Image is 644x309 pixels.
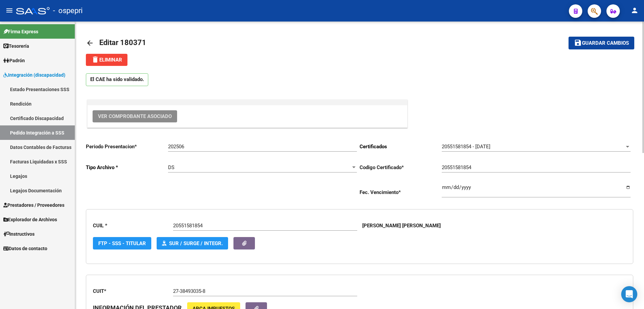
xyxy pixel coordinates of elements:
[582,40,629,46] span: Guardar cambios
[91,55,99,64] mat-icon: delete
[3,230,35,238] span: Instructivos
[3,201,64,209] span: Prestadores / Proveedores
[93,287,173,295] p: CUIT
[3,42,29,50] span: Tesorería
[3,216,57,223] span: Explorador de Archivos
[98,113,172,119] span: Ver Comprobante Asociado
[157,237,228,249] button: SUR / SURGE / INTEGR.
[86,143,168,150] p: Periodo Presentacion
[3,28,38,35] span: Firma Express
[99,38,146,47] span: Editar 180371
[569,37,634,49] button: Guardar cambios
[53,3,83,18] span: - ospepri
[86,54,127,66] button: Eliminar
[86,39,94,47] mat-icon: arrow_back
[442,144,490,150] span: 20551581854 - [DATE]
[3,245,47,252] span: Datos de contacto
[86,73,148,86] p: El CAE ha sido validado.
[621,286,637,302] div: Open Intercom Messenger
[93,110,177,122] button: Ver Comprobante Asociado
[98,240,146,246] span: FTP - SSS - Titular
[86,164,168,171] p: Tipo Archivo *
[91,57,122,63] span: Eliminar
[5,6,13,14] mat-icon: menu
[169,240,223,246] span: SUR / SURGE / INTEGR.
[360,164,442,171] p: Codigo Certificado
[93,237,151,249] button: FTP - SSS - Titular
[360,143,442,150] p: Certificados
[362,222,441,229] p: [PERSON_NAME] [PERSON_NAME]
[574,39,582,47] mat-icon: save
[93,222,173,229] p: CUIL *
[3,71,65,79] span: Integración (discapacidad)
[360,189,442,196] p: Fec. Vencimiento
[631,6,639,14] mat-icon: person
[168,164,174,170] span: DS
[3,57,25,64] span: Padrón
